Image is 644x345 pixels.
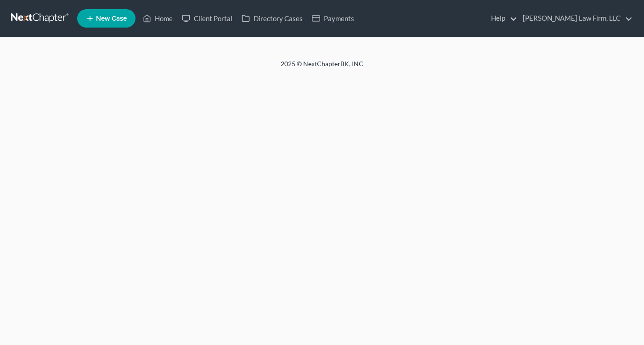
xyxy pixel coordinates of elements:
a: Help [486,10,517,27]
a: [PERSON_NAME] Law Firm, LLC [518,10,633,27]
a: Directory Cases [237,10,307,27]
a: Home [138,10,177,27]
div: 2025 © NextChapterBK, INC [60,59,584,76]
a: Client Portal [177,10,237,27]
a: Payments [307,10,359,27]
new-legal-case-button: New Case [77,9,136,28]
